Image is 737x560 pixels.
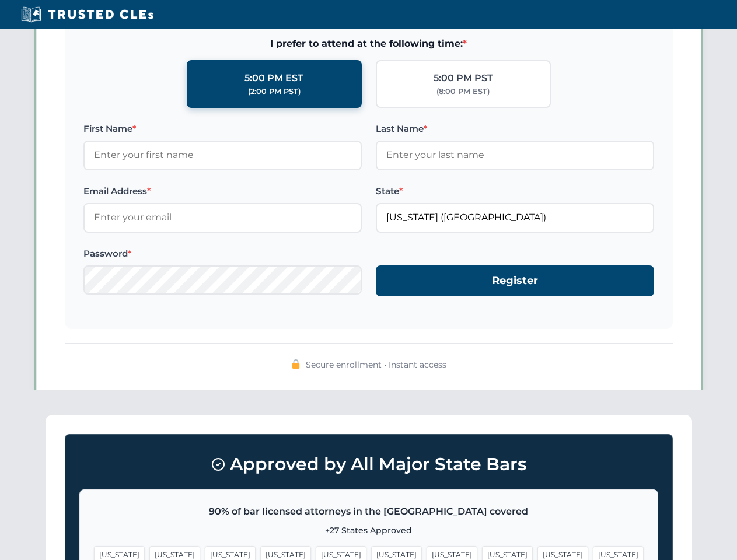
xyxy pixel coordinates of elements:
[376,203,654,232] input: Florida (FL)
[83,247,362,261] label: Password
[376,141,654,170] input: Enter your last name
[94,524,644,537] p: +27 States Approved
[376,184,654,198] label: State
[436,86,490,97] div: (8:00 PM EST)
[376,265,654,296] button: Register
[291,359,301,369] img: 🔒
[83,122,362,136] label: First Name
[376,122,654,136] label: Last Name
[18,6,157,23] img: Trusted CLEs
[83,184,362,198] label: Email Address
[248,86,301,97] div: (2:00 PM PST)
[244,71,303,86] div: 5:00 PM EST
[79,449,658,480] h3: Approved by All Major State Bars
[434,71,493,86] div: 5:00 PM PST
[83,203,362,232] input: Enter your email
[83,141,362,170] input: Enter your first name
[94,504,644,519] p: 90% of bar licensed attorneys in the [GEOGRAPHIC_DATA] covered
[83,36,654,51] span: I prefer to attend at the following time:
[306,358,446,371] span: Secure enrollment • Instant access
